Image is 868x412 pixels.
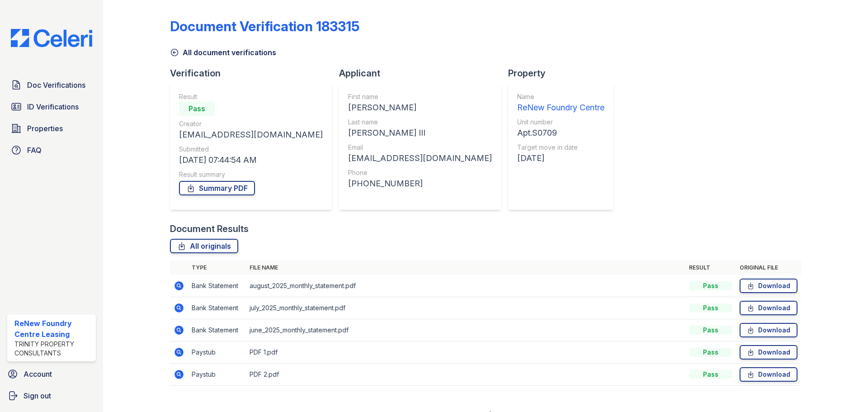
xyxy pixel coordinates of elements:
div: [DATE] 07:44:54 AM [179,154,323,166]
div: Document Verification 183315 [170,18,359,34]
td: PDF 1.pdf [246,341,685,364]
td: Paystub [188,341,246,364]
div: Applicant [339,67,508,80]
td: Bank Statement [188,297,246,319]
div: First name [348,92,492,101]
div: [DATE] [517,152,604,165]
a: Download [740,279,797,293]
div: Pass [689,303,732,313]
a: Download [740,367,797,382]
a: Summary PDF [179,181,255,195]
a: All originals [170,239,238,253]
div: Document Results [170,223,249,235]
a: ID Verifications [7,98,96,116]
div: Unit number [517,118,604,127]
td: july_2025_monthly_statement.pdf [246,297,685,319]
td: Bank Statement [188,275,246,297]
div: Name [517,92,604,101]
img: CE_Logo_Blue-a8612792a0a2168367f1c8372b55b34899dd931a85d93a1a3d3e32e68fde9ad4.png [4,29,99,47]
div: Submitted [179,145,323,154]
a: Properties [7,119,96,137]
th: File name [246,260,685,275]
a: Account [4,365,99,383]
div: Creator [179,119,323,128]
th: Type [188,260,246,275]
td: june_2025_monthly_statement.pdf [246,319,685,341]
div: Email [348,143,492,152]
span: ID Verifications [27,101,79,112]
div: [PHONE_NUMBER] [348,177,492,190]
div: Result summary [179,170,323,179]
div: [EMAIL_ADDRESS][DOMAIN_NAME] [348,152,492,165]
div: Pass [179,101,215,116]
span: Doc Verifications [27,80,85,90]
a: Download [740,345,797,360]
td: Bank Statement [188,319,246,341]
td: PDF 2.pdf [246,364,685,386]
div: ReNew Foundry Centre Leasing [14,318,92,340]
div: Pass [689,326,732,335]
div: [EMAIL_ADDRESS][DOMAIN_NAME] [179,128,323,141]
th: Original file [736,260,801,275]
a: Sign out [4,387,99,405]
span: Properties [27,123,63,134]
div: Pass [689,281,732,290]
div: Verification [170,67,339,80]
a: Doc Verifications [7,76,96,94]
div: [PERSON_NAME] III [348,127,492,139]
a: Name ReNew Foundry Centre [517,92,604,114]
div: Pass [689,348,732,357]
td: august_2025_monthly_statement.pdf [246,275,685,297]
span: Account [24,369,52,379]
div: Apt.S0709 [517,127,604,139]
a: All document verifications [170,47,276,58]
div: Last name [348,118,492,127]
div: Result [179,92,323,101]
th: Result [685,260,736,275]
div: [PERSON_NAME] [348,101,492,114]
a: Download [740,301,797,315]
span: Sign out [24,390,51,401]
div: Trinity Property Consultants [14,340,92,358]
div: Property [508,67,621,80]
div: Target move in date [517,143,604,152]
a: Download [740,323,797,337]
a: FAQ [7,141,96,159]
div: Pass [689,370,732,379]
div: ReNew Foundry Centre [517,101,604,114]
td: Paystub [188,364,246,386]
div: Phone [348,168,492,177]
span: FAQ [27,145,42,156]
